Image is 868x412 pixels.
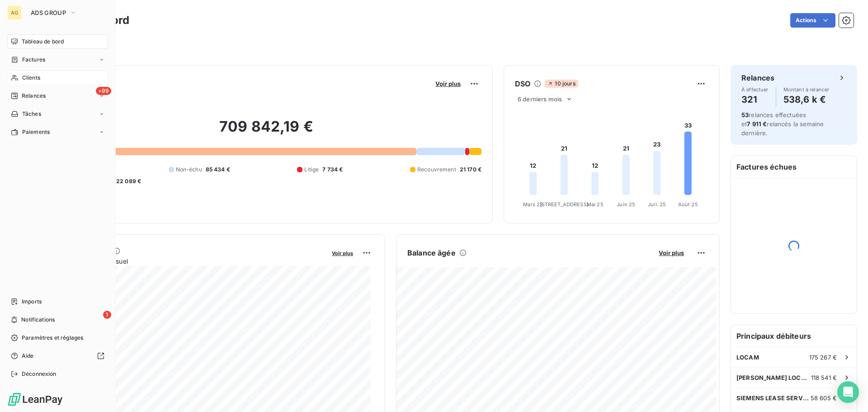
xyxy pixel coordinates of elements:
[417,166,456,174] span: Recouvrement
[21,316,55,324] span: Notifications
[518,95,562,103] span: 6 derniers mois
[741,92,769,107] h4: 321
[22,56,45,64] span: Factures
[96,87,111,95] span: +99
[22,352,34,360] span: Aide
[435,80,461,87] span: Voir plus
[7,125,108,139] a: Paiements
[322,166,343,174] span: 7 734 €
[7,392,63,407] img: Logo LeanPay
[741,72,774,83] h6: Relances
[176,166,202,174] span: Non-échu
[7,5,22,20] div: AG
[7,294,108,309] a: Imports
[103,311,111,319] span: 1
[22,128,50,136] span: Paiements
[736,354,759,361] span: LOCAM
[7,349,108,363] a: Aide
[113,177,141,185] span: -22 089 €
[22,370,57,378] span: Déconnexion
[790,13,835,28] button: Actions
[659,249,684,256] span: Voir plus
[22,92,46,100] span: Relances
[736,394,811,402] span: SIEMENS LEASE SERVICES
[515,78,530,89] h6: DSO
[7,71,108,85] a: Clients
[7,89,108,103] a: +99Relances
[811,374,837,381] span: 118 541 €
[747,120,767,128] span: 7 911 €
[7,34,108,49] a: Tableau de bord
[31,9,66,16] span: ADS GROUP
[206,166,230,174] span: 85 434 €
[837,381,859,403] div: Open Intercom Messenger
[22,110,41,118] span: Tâches
[523,201,543,208] tspan: Mars 25
[329,249,356,257] button: Voir plus
[433,80,463,88] button: Voir plus
[332,250,353,256] span: Voir plus
[811,394,837,402] span: 58 605 €
[731,325,857,347] h6: Principaux débiteurs
[617,201,635,208] tspan: Juin 25
[809,354,837,361] span: 175 267 €
[304,166,319,174] span: Litige
[731,156,857,178] h6: Factures échues
[22,334,83,342] span: Paramètres et réglages
[22,298,42,306] span: Imports
[22,38,64,46] span: Tableau de bord
[783,92,830,107] h4: 538,6 k €
[736,374,811,381] span: [PERSON_NAME] LOCATION
[7,331,108,345] a: Paramètres et réglages
[678,201,698,208] tspan: Août 25
[648,201,666,208] tspan: Juil. 25
[7,107,108,121] a: Tâches
[783,87,830,92] span: Montant à relancer
[460,166,481,174] span: 21 170 €
[545,80,578,88] span: 10 jours
[540,201,589,208] tspan: [STREET_ADDRESS]
[51,256,325,266] span: Chiffre d'affaires mensuel
[741,87,769,92] span: À effectuer
[22,74,40,82] span: Clients
[407,247,456,258] h6: Balance âgée
[741,111,749,118] span: 53
[51,118,481,145] h2: 709 842,19 €
[656,249,687,257] button: Voir plus
[587,201,604,208] tspan: Mai 25
[741,111,824,137] span: relances effectuées et relancés la semaine dernière.
[7,52,108,67] a: Factures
